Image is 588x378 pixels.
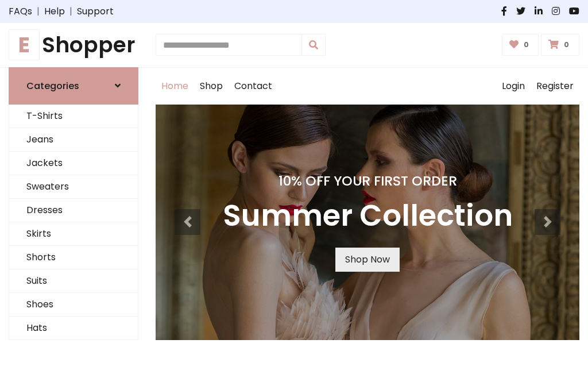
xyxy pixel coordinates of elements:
a: Shop [194,68,229,105]
span: | [32,5,44,18]
a: Support [77,5,114,18]
a: Sweaters [9,175,138,199]
a: Login [496,68,531,105]
a: Contact [229,68,278,105]
span: | [65,5,77,18]
a: Suits [9,269,138,293]
a: Register [531,68,579,105]
h1: Shopper [9,32,138,58]
a: FAQs [9,5,32,18]
a: EShopper [9,32,138,58]
h6: Categories [26,80,79,91]
a: 0 [541,34,579,56]
span: 0 [561,40,572,50]
span: E [9,29,40,60]
a: Shorts [9,246,138,269]
a: Shoes [9,293,138,317]
a: Help [44,5,65,18]
span: 0 [521,40,532,50]
a: Jeans [9,128,138,152]
a: Home [156,68,194,105]
a: Skirts [9,222,138,246]
a: Jackets [9,152,138,175]
a: T-Shirts [9,105,138,128]
a: Hats [9,317,138,340]
h4: 10% Off Your First Order [223,173,513,189]
a: Dresses [9,199,138,222]
a: 0 [502,34,539,56]
a: Categories [9,67,138,105]
h3: Summer Collection [223,198,513,234]
a: Shop Now [335,248,400,272]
